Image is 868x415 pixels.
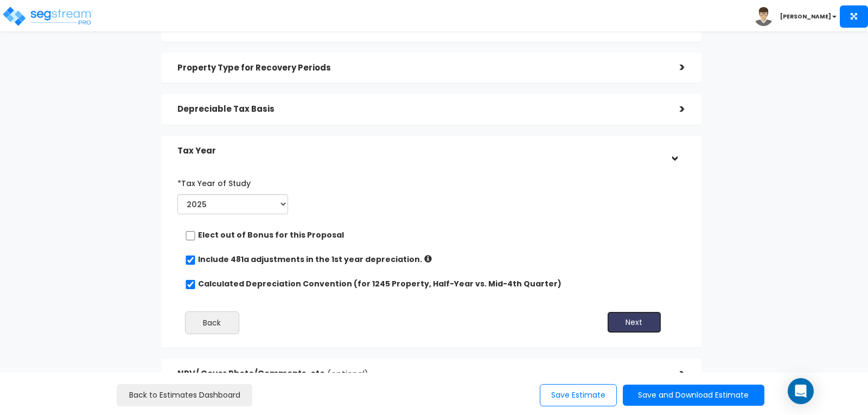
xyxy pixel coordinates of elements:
[540,384,617,406] button: Save Estimate
[424,255,432,263] i: If checked: Increased depreciation = Aggregated Post-Study (up to Tax Year) – Prior Accumulated D...
[666,140,682,162] div: >
[663,366,685,382] div: >
[177,146,663,156] h5: Tax Year
[663,59,685,76] div: >
[788,378,814,404] div: Open Intercom Messenger
[198,278,561,289] label: Calculated Depreciation Convention (for 1245 Property, Half-Year vs. Mid-4th Quarter)
[177,105,663,114] h5: Depreciable Tax Basis
[177,63,663,73] h5: Property Type for Recovery Periods
[623,385,764,406] button: Save and Download Estimate
[177,174,251,189] label: *Tax Year of Study
[198,254,422,265] label: Include 481a adjustments in the 1st year depreciation.
[780,12,831,21] b: [PERSON_NAME]
[754,7,773,26] img: avatar.png
[117,384,252,406] a: Back to Estimates Dashboard
[185,311,239,334] button: Back
[607,311,661,333] button: Next
[327,368,368,379] span: (optional)
[2,5,94,27] img: logo_pro_r.png
[177,369,663,379] h5: NPV/ Cover Photo/Comments, etc.
[198,229,344,240] label: Elect out of Bonus for this Proposal
[663,101,685,118] div: >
